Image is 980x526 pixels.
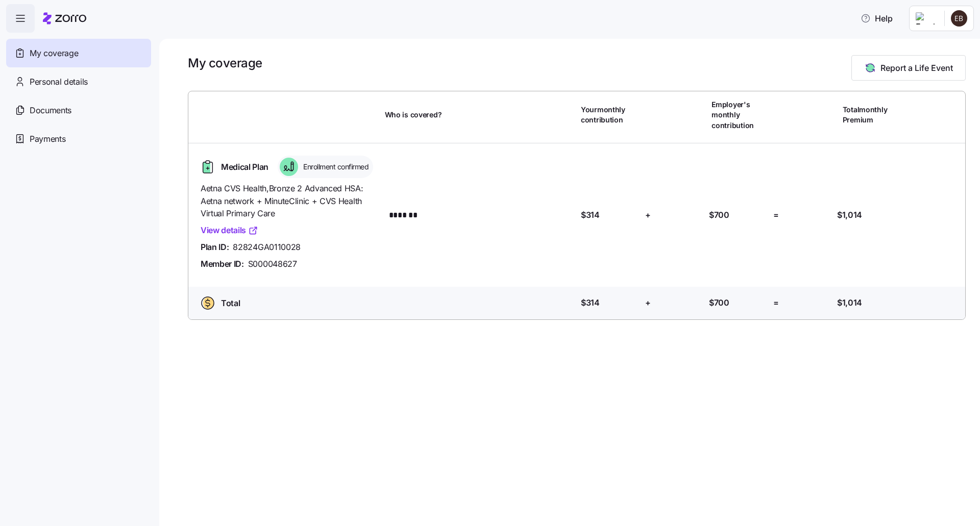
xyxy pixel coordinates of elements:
[951,10,967,27] img: 2eb448604acf483a6eec88cfe8efbfba
[581,296,600,309] span: $314
[837,209,862,221] span: $1,014
[709,209,729,221] span: $700
[773,209,779,221] span: =
[30,76,88,88] span: Personal details
[221,297,240,310] span: Total
[852,8,901,29] button: Help
[709,296,729,309] span: $700
[916,12,936,24] img: Employer logo
[773,296,779,309] span: =
[188,55,262,71] h1: My coverage
[30,104,71,117] span: Documents
[201,182,377,220] span: Aetna CVS Health , Bronze 2 Advanced HSA: Aetna network + MinuteClinic + CVS Health Virtual Prima...
[6,96,151,124] a: Documents
[837,296,862,309] span: $1,014
[581,209,600,221] span: $314
[581,105,638,126] span: Your monthly contribution
[880,62,953,74] span: Report a Life Event
[30,133,65,145] span: Payments
[385,110,442,120] span: Who is covered?
[221,161,268,173] span: Medical Plan
[6,39,151,67] a: My coverage
[712,99,769,131] span: Employer's monthly contribution
[843,105,900,126] span: Total monthly Premium
[30,47,78,60] span: My coverage
[201,241,229,254] span: Plan ID:
[645,209,651,221] span: +
[233,241,301,254] span: 82824GA0110028
[851,55,966,81] button: Report a Life Event
[6,124,151,153] a: Payments
[201,224,258,237] a: View details
[248,258,297,270] span: S000048627
[645,296,651,309] span: +
[201,258,244,270] span: Member ID:
[300,162,369,172] span: Enrollment confirmed
[861,12,893,24] span: Help
[6,67,151,96] a: Personal details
